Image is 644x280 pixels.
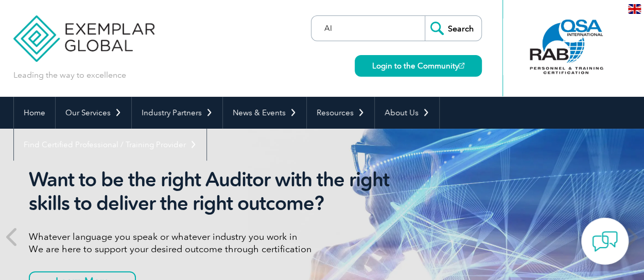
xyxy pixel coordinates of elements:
input: Search [425,16,481,41]
img: en [628,4,641,14]
a: Home [14,97,55,129]
a: Industry Partners [132,97,222,129]
p: Leading the way to excellence [13,69,126,81]
img: open_square.png [459,63,464,68]
a: Login to the Community [355,55,482,77]
a: Find Certified Professional / Training Provider [14,129,206,161]
p: Whatever language you speak or whatever industry you work in We are here to support your desired ... [29,231,415,255]
a: News & Events [223,97,306,129]
h2: Want to be the right Auditor with the right skills to deliver the right outcome? [29,168,415,215]
a: Resources [307,97,374,129]
a: Our Services [56,97,131,129]
a: About Us [375,97,439,129]
img: contact-chat.png [592,229,618,254]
